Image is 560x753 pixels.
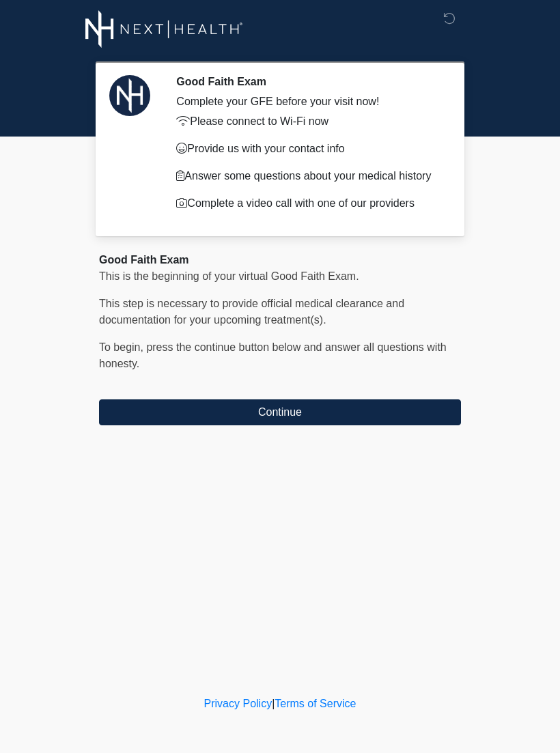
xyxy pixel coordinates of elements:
[85,10,243,48] img: Next-Health Logo
[176,195,440,212] p: Complete a video call with one of our providers
[176,168,440,184] p: Answer some questions about your medical history
[176,94,440,110] div: Complete your GFE before your visit now!
[176,75,440,88] h2: Good Faith Exam
[176,113,440,130] p: Please connect to Wi-Fi now
[275,698,356,709] a: Terms of Service
[204,698,272,709] a: Privacy Policy
[99,270,359,282] span: This is the beginning of your virtual Good Faith Exam.
[176,141,440,157] p: Provide us with your contact info
[99,298,404,326] span: This step is necessary to provide official medical clearance and documentation for your upcoming ...
[272,698,275,709] a: |
[109,75,150,116] img: Agent Avatar
[99,341,447,369] span: To begin, ﻿﻿﻿﻿﻿﻿press the continue button below and answer all questions with honesty.
[99,252,461,268] div: Good Faith Exam
[99,399,461,425] button: Continue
